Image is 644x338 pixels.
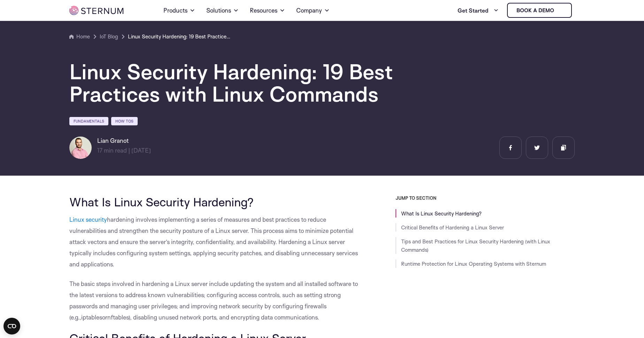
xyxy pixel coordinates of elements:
a: Home [69,32,90,41]
a: Company [296,1,330,20]
a: How Tos [111,117,138,125]
span: [DATE] [131,147,151,154]
img: sternum iot [69,6,123,15]
span: iptables [81,314,102,321]
a: Linux security [69,216,107,223]
a: Book a demo [507,3,572,18]
span: What Is Linux Security Hardening? [69,194,254,209]
a: Critical Benefits of Hardening a Linux Server [401,224,504,231]
span: or [102,314,107,321]
a: Get Started [458,3,499,17]
a: Fundamentals [69,117,108,125]
img: sternum iot [557,8,562,13]
span: The basic steps involved in hardening a Linux server include updating the system and all installe... [69,280,358,321]
h1: Linux Security Hardening: 19 Best Practices with Linux Commands [69,60,488,105]
a: IoT Blog [100,32,118,41]
a: Solutions [206,1,239,20]
span: 17 [97,147,102,154]
a: Runtime Protection for Linux Operating Systems with Sternum [401,260,546,267]
h3: JUMP TO SECTION [396,195,575,201]
button: Open CMP widget [3,318,20,335]
a: What Is Linux Security Hardening? [401,210,482,217]
span: nftables [107,314,129,321]
span: hardening involves implementing a series of measures and best practices to reduce vulnerabilities... [69,216,358,268]
img: Lian Granot [69,137,92,159]
a: Tips and Best Practices for Linux Security Hardening (with Linux Commands) [401,238,550,253]
a: Products [163,1,195,20]
span: min read | [97,147,130,154]
a: Resources [250,1,285,20]
h6: Lian Granot [97,137,151,145]
span: ), disabling unused network ports, and encrypting data communications. [129,314,319,321]
a: Linux Security Hardening: 19 Best Practices with Linux Commands [128,32,232,41]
